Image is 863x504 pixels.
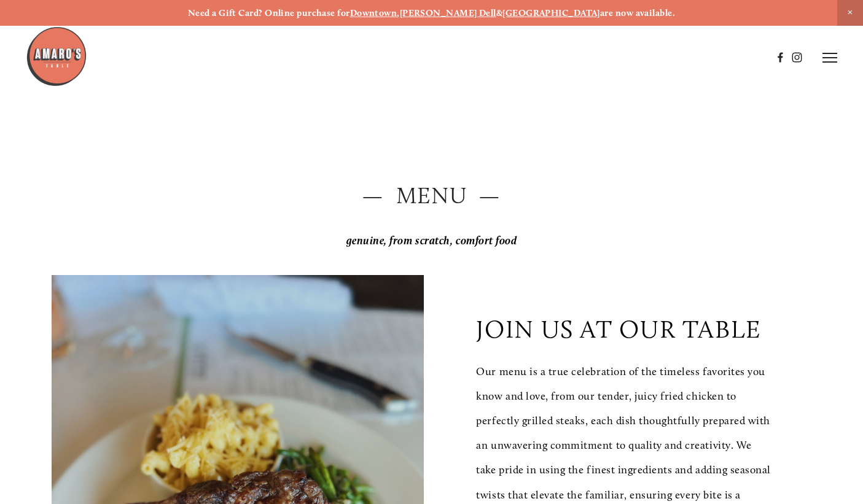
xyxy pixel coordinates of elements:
h2: — Menu — [52,179,811,211]
strong: are now available. [600,7,675,18]
a: [GEOGRAPHIC_DATA] [502,7,600,18]
img: Amaro's Table [26,26,87,87]
a: Downtown [350,7,397,18]
strong: , [397,7,399,18]
strong: Need a Gift Card? Online purchase for [188,7,350,18]
em: genuine, from scratch, comfort food [346,234,517,247]
a: [PERSON_NAME] Dell [400,7,496,18]
strong: & [496,7,502,18]
p: join us at our table [476,314,762,344]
